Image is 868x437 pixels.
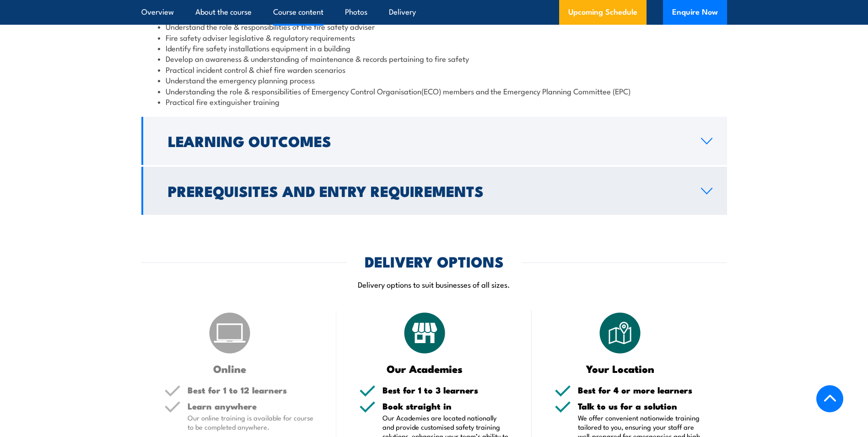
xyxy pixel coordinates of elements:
[365,255,504,268] h2: DELIVERY OPTIONS
[164,363,296,374] h3: Online
[168,184,686,197] h2: Prerequisites and Entry Requirements
[578,402,704,410] h5: Talk to us for a solution
[188,386,314,394] h5: Best for 1 to 12 learners
[188,413,314,432] p: Our online training is available for course to be completed anywhere.
[555,363,686,374] h3: Your Location
[141,117,727,165] a: Learning Outcomes
[383,402,509,410] h5: Book straight in
[578,386,704,394] h5: Best for 4 or more learners
[158,64,711,75] li: Practical incident control & chief fire warden scenarios
[158,96,711,107] li: Practical fire extinguisher training
[158,53,711,64] li: Develop an awareness & understanding of maintenance & records pertaining to fire safety
[158,21,711,32] li: Understand the role & responsibilities of the fire safety adviser
[158,32,711,43] li: Fire safety adviser legislative & regulatory requirements
[141,279,727,290] p: Delivery options to suit businesses of all sizes.
[383,386,509,394] h5: Best for 1 to 3 learners
[158,43,711,53] li: Identify fire safety installations equipment in a building
[158,75,711,85] li: Understand the emergency planning process
[168,134,686,147] h2: Learning Outcomes
[188,402,314,410] h5: Learn anywhere
[359,363,491,374] h3: Our Academies
[141,167,727,215] a: Prerequisites and Entry Requirements
[158,86,711,96] li: Understanding the role & responsibilities of Emergency Control Organisation(ECO) members and the ...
